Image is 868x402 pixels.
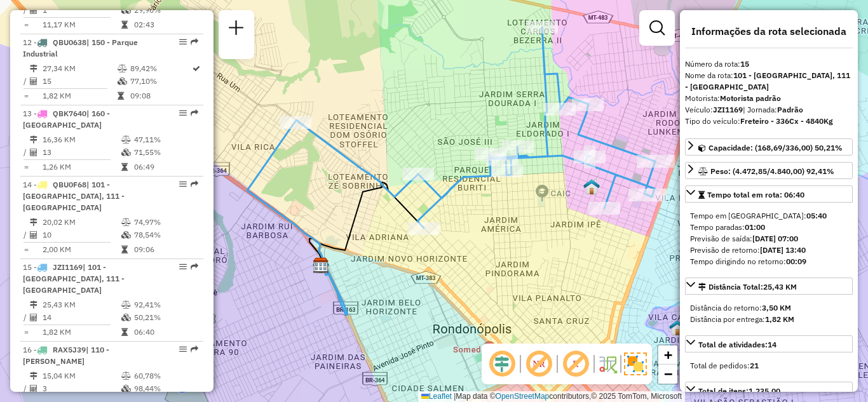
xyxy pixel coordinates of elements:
td: 89,42% [130,62,191,75]
div: Tempo total em rota: 06:40 [685,205,853,272]
div: Motorista: [685,93,853,104]
td: = [23,18,29,31]
td: / [23,146,29,159]
em: Opções [179,38,187,46]
strong: [DATE] 07:00 [752,234,798,243]
i: Rota otimizada [193,65,200,72]
a: Total de itens:1.235,00 [685,382,853,399]
strong: 15 [740,59,749,69]
i: % de utilização do peso [118,65,127,72]
td: / [23,75,29,88]
td: = [23,243,29,256]
span: + [664,347,672,363]
i: Total de Atividades [30,77,37,85]
div: Tipo do veículo: [685,116,853,127]
span: | [454,392,456,401]
td: 25,43 KM [42,298,121,311]
span: 13 - [23,109,110,130]
a: Leaflet [421,392,452,401]
td: 02:43 [133,18,198,31]
div: Número da rota: [685,58,853,70]
strong: Padrão [777,105,803,114]
i: Distância Total [30,65,37,72]
td: 98,44% [133,382,198,395]
td: / [23,311,29,324]
td: 09:06 [133,243,198,256]
a: Total de atividades:14 [685,335,853,352]
span: | 101 - [GEOGRAPHIC_DATA], 111 - [GEOGRAPHIC_DATA] [23,180,125,212]
span: Tempo total em rota: 06:40 [707,190,804,199]
td: 06:49 [133,161,198,173]
span: | Jornada: [743,105,803,114]
div: Tempo paradas: [690,222,848,233]
strong: Motorista padrão [720,93,781,103]
i: % de utilização da cubagem [121,314,131,321]
td: 74,97% [133,216,198,229]
div: Veículo: [685,104,853,116]
a: Nova sessão e pesquisa [224,15,249,44]
i: Total de Atividades [30,6,37,14]
div: Map data © contributors,© 2025 TomTom, Microsoft [418,391,685,402]
td: 20,02 KM [42,216,121,229]
td: 50,21% [133,311,198,324]
div: Distância Total: [698,281,797,293]
td: 3 [42,382,121,395]
i: Tempo total em rota [121,21,128,29]
div: Tempo em [GEOGRAPHIC_DATA]: [690,210,848,222]
span: 15 - [23,262,125,295]
a: Exibir filtros [644,15,670,41]
i: % de utilização da cubagem [118,77,127,85]
td: 71,55% [133,146,198,159]
div: Distância Total:25,43 KM [685,297,853,330]
span: Total de atividades: [698,340,776,349]
i: Distância Total [30,218,37,226]
em: Rota exportada [191,345,198,353]
img: Exibir/Ocultar setores [624,352,647,375]
i: % de utilização da cubagem [121,6,131,14]
span: | 101 - [GEOGRAPHIC_DATA], 111 - [GEOGRAPHIC_DATA] [23,262,125,295]
em: Opções [179,263,187,271]
td: 15 [42,75,117,88]
i: Tempo total em rota [121,246,128,253]
td: 78,54% [133,229,198,241]
td: 77,10% [130,75,191,88]
strong: 00:09 [786,257,806,266]
td: 47,11% [133,133,198,146]
strong: 21 [750,361,759,370]
strong: 01:00 [745,222,765,232]
i: Tempo total em rota [121,328,128,336]
i: Total de Atividades [30,149,37,156]
td: 1 [42,4,121,17]
i: % de utilização do peso [121,301,131,309]
em: Opções [179,109,187,117]
td: 16,36 KM [42,133,121,146]
td: 14 [42,311,121,324]
span: Capacidade: (168,69/336,00) 50,21% [709,143,843,152]
div: Total de pedidos: [690,360,848,372]
div: Distância do retorno: [690,302,848,314]
span: 16 - [23,345,109,366]
span: Ocultar deslocamento [487,349,517,379]
td: / [23,382,29,395]
span: JZI1169 [53,262,83,272]
span: − [664,366,672,382]
td: 1,82 KM [42,326,121,338]
img: Fluxo de ruas [597,354,618,374]
span: 14 - [23,180,125,212]
img: WCL Vila Cardoso [669,319,686,336]
i: % de utilização do peso [121,372,131,380]
strong: Freteiro - 336Cx - 4840Kg [740,116,833,126]
em: Opções [179,345,187,353]
td: 15,04 KM [42,370,121,382]
td: 1,82 KM [42,90,117,102]
a: Capacidade: (168,69/336,00) 50,21% [685,138,853,156]
img: Warecloud Casa Jardim Monte Líbano [583,178,600,195]
td: 92,41% [133,298,198,311]
div: Total de atividades:14 [685,355,853,377]
div: Previsão de saída: [690,233,848,245]
a: OpenStreetMap [496,392,550,401]
div: Nome da rota: [685,70,853,93]
span: RAX5J39 [53,345,86,354]
div: Previsão de retorno: [690,245,848,256]
strong: 1,82 KM [765,314,794,324]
